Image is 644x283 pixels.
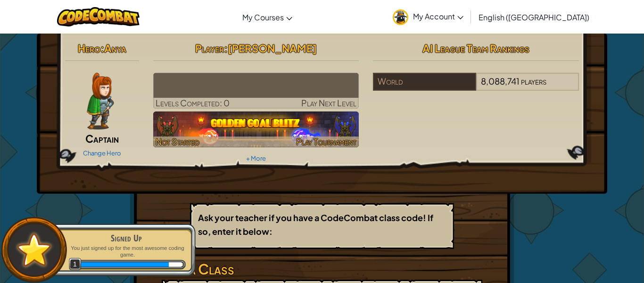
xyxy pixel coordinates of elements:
span: : [100,42,104,55]
div: World [373,73,476,91]
span: Levels Completed: 0 [156,97,230,108]
span: Anya [104,42,126,55]
img: CodeCombat logo [57,7,140,26]
a: Not StartedPlay Tournament [153,111,359,147]
span: 8,088,741 [481,76,520,86]
h3: Join a Class [162,258,482,280]
span: Play Tournament [296,136,356,147]
span: Hero [78,42,100,55]
p: You just signed up for the most awesome coding game. [67,245,186,258]
a: My Courses [238,4,297,30]
a: Change Hero [83,149,121,157]
span: Play Next Level [301,97,356,108]
span: AI League Team Rankings [422,42,529,55]
img: default.png [13,229,56,271]
span: English ([GEOGRAPHIC_DATA]) [479,12,589,22]
span: Not Started [156,136,199,147]
span: My Courses [242,12,284,22]
span: Player [195,42,224,55]
span: [PERSON_NAME] [228,42,317,55]
div: Signed Up [67,232,186,245]
a: My Account [388,2,468,32]
img: avatar [393,9,408,25]
img: Golden Goal [153,111,359,147]
a: World8,088,741players [373,82,579,93]
a: + More [246,154,266,162]
span: players [521,76,546,86]
a: Play Next Level [153,73,359,109]
a: English ([GEOGRAPHIC_DATA]) [474,4,594,30]
span: 1 [69,258,82,271]
img: captain-pose.png [87,73,114,129]
span: : [224,42,228,55]
b: Ask your teacher if you have a CodeCombat class code! If so, enter it below: [198,212,433,237]
span: My Account [413,11,463,21]
span: Captain [85,132,119,145]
